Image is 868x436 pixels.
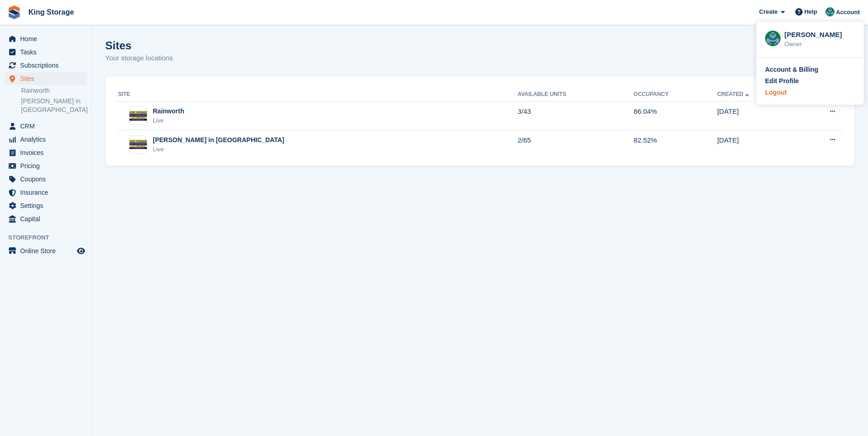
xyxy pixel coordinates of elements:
img: Image of Sutton in Ashfield site [129,140,147,149]
div: Account & Billing [765,65,819,74]
img: John King [765,31,781,46]
a: Account & Billing [765,65,855,74]
a: menu [5,245,86,257]
span: Tasks [20,46,75,58]
th: Site [116,87,518,102]
a: menu [5,120,86,133]
span: Sites [20,72,75,85]
a: menu [5,72,86,85]
a: menu [5,146,86,159]
span: Settings [20,199,75,212]
span: Subscriptions [20,59,75,72]
a: menu [5,32,86,45]
span: Home [20,32,75,45]
td: 3/43 [518,101,634,130]
a: Rainworth [21,86,86,95]
span: Analytics [20,133,75,146]
a: menu [5,160,86,172]
a: menu [5,59,86,72]
div: Live [153,116,184,125]
a: Created [717,91,750,97]
span: Help [804,7,817,16]
div: Live [153,145,284,154]
a: menu [5,186,86,199]
td: 86.04% [634,101,717,130]
a: [PERSON_NAME] in [GEOGRAPHIC_DATA] [21,97,86,114]
a: Edit Profile [765,76,855,86]
span: Invoices [20,146,75,159]
span: Insurance [20,186,75,199]
div: Edit Profile [765,76,799,86]
a: menu [5,213,86,225]
span: Storefront [8,233,91,242]
a: menu [5,199,86,212]
span: CRM [20,120,75,133]
td: 2/65 [518,130,634,159]
th: Available Units [518,87,634,102]
a: menu [5,46,86,58]
h1: Sites [105,39,173,52]
span: Online Store [20,245,75,257]
span: Account [836,8,860,17]
a: Logout [765,88,855,97]
td: [DATE] [717,101,797,130]
a: King Storage [25,5,78,20]
td: 82.52% [634,130,717,159]
div: Logout [765,88,787,97]
span: Pricing [20,160,75,172]
p: Your storage locations [105,53,173,64]
span: Create [759,7,777,16]
span: Coupons [20,173,75,186]
td: [DATE] [717,130,797,159]
div: [PERSON_NAME] in [GEOGRAPHIC_DATA] [153,135,284,145]
img: Image of Rainworth site [129,111,147,121]
a: menu [5,173,86,186]
span: Capital [20,213,75,225]
div: [PERSON_NAME] [784,30,855,38]
img: John King [825,7,835,16]
img: stora-icon-8386f47178a22dfd0bd8f6a31ec36ba5ce8667c1dd55bd0f319d3a0aa187defe.svg [7,5,21,19]
div: Owner [784,40,855,49]
a: Preview store [75,245,86,256]
a: menu [5,133,86,146]
th: Occupancy [634,87,717,102]
div: Rainworth [153,106,184,116]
